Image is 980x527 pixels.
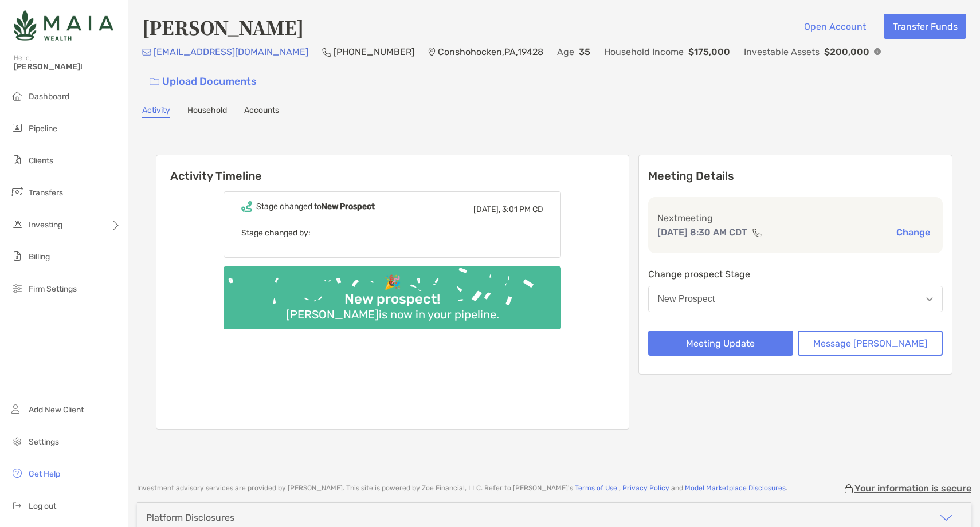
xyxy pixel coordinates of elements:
[29,156,53,166] span: Clients
[10,89,24,103] img: dashboard icon
[29,501,56,511] span: Log out
[10,121,24,135] img: pipeline icon
[10,217,24,231] img: investing icon
[29,188,63,198] span: Transfers
[142,105,170,118] a: Activity
[10,498,24,512] img: logout icon
[322,202,375,211] b: New Prospect
[29,124,57,133] span: Pipeline
[29,252,50,262] span: Billing
[884,14,966,39] button: Transfer Funds
[142,14,304,40] h4: [PERSON_NAME]
[10,249,24,263] img: billing icon
[150,78,159,86] img: button icon
[142,49,151,56] img: Email Icon
[575,484,617,492] a: Terms of Use
[14,62,121,72] span: [PERSON_NAME]!
[658,294,715,304] div: New Prospect
[29,92,69,101] span: Dashboard
[10,466,24,480] img: get-help icon
[657,211,934,225] p: Next meeting
[893,226,934,238] button: Change
[854,483,971,494] p: Your information is secure
[604,45,684,59] p: Household Income
[241,201,252,212] img: Event icon
[648,286,943,312] button: New Prospect
[14,5,113,46] img: Zoe Logo
[795,14,875,39] button: Open Account
[685,484,786,492] a: Model Marketplace Disclosures
[241,226,543,240] p: Stage changed by:
[579,45,590,59] p: 35
[29,469,60,479] span: Get Help
[939,511,953,525] img: icon arrow
[688,45,730,59] p: $175,000
[10,153,24,167] img: clients icon
[146,512,234,523] div: Platform Disclosures
[874,48,881,55] img: Info Icon
[926,297,933,301] img: Open dropdown arrow
[29,284,77,294] span: Firm Settings
[10,402,24,416] img: add_new_client icon
[798,331,943,356] button: Message [PERSON_NAME]
[187,105,227,118] a: Household
[137,484,787,493] p: Investment advisory services are provided by [PERSON_NAME] . This site is powered by Zoe Financia...
[428,48,436,57] img: Location Icon
[648,169,943,183] p: Meeting Details
[648,331,793,356] button: Meeting Update
[281,308,504,321] div: [PERSON_NAME] is now in your pipeline.
[29,220,62,230] span: Investing
[10,185,24,199] img: transfers icon
[744,45,820,59] p: Investable Assets
[224,266,561,320] img: Confetti
[156,155,629,183] h6: Activity Timeline
[557,45,574,59] p: Age
[29,405,84,415] span: Add New Client
[154,45,308,59] p: [EMAIL_ADDRESS][DOMAIN_NAME]
[256,202,375,211] div: Stage changed to
[334,45,414,59] p: [PHONE_NUMBER]
[752,228,762,237] img: communication type
[622,484,669,492] a: Privacy Policy
[340,291,445,308] div: New prospect!
[502,204,543,214] span: 3:01 PM CD
[438,45,543,59] p: Conshohocken , PA , 19428
[379,274,406,291] div: 🎉
[648,267,943,281] p: Change prospect Stage
[473,204,500,214] span: [DATE],
[10,281,24,295] img: firm-settings icon
[29,437,59,447] span: Settings
[322,48,331,57] img: Phone Icon
[657,225,747,239] p: [DATE] 8:30 AM CDT
[10,434,24,448] img: settings icon
[824,45,869,59] p: $200,000
[244,105,279,118] a: Accounts
[142,69,264,94] a: Upload Documents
